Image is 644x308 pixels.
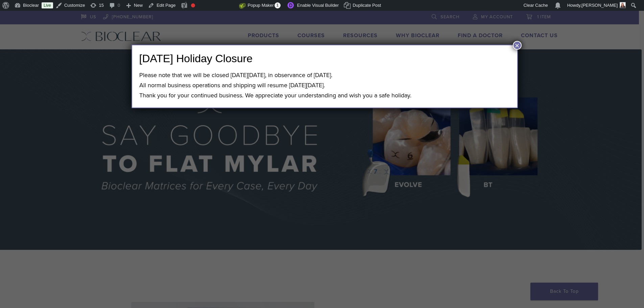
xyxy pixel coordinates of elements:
[139,70,510,100] p: Please note that we will be closed [DATE][DATE], in observance of [DATE]. All normal business ope...
[191,3,195,7] div: Focus keyphrase not set
[513,41,522,50] button: Close
[139,52,510,65] div: [DATE] Holiday Closure
[275,2,281,8] span: 1
[42,2,53,8] a: Live
[201,2,239,10] img: Views over 48 hours. Click for more Jetpack Stats.
[581,3,618,8] span: [PERSON_NAME]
